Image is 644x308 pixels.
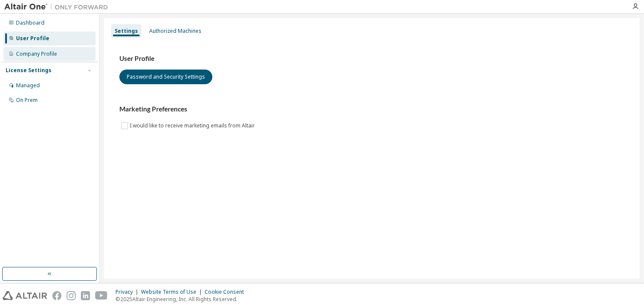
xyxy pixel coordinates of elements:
div: Authorized Machines [149,28,202,35]
h3: User Profile [119,54,624,63]
div: On Prem [16,97,38,104]
div: Company Profile [16,51,57,57]
h3: Marketing Preferences [119,105,624,114]
label: I would like to receive marketing emails from Altair [130,121,256,131]
div: Settings [115,28,138,35]
div: Website Terms of Use [141,289,205,295]
img: instagram.svg [67,291,76,300]
div: Cookie Consent [205,289,249,295]
img: altair_logo.svg [3,291,47,300]
button: Password and Security Settings [119,70,212,84]
img: linkedin.svg [81,291,90,300]
p: © 2025 Altair Engineering, Inc. All Rights Reserved. [115,295,249,303]
div: User Profile [16,35,49,42]
div: License Settings [6,67,51,74]
img: facebook.svg [52,291,61,300]
img: youtube.svg [95,291,108,300]
img: Altair One [4,3,112,11]
div: Managed [16,82,40,89]
div: Privacy [115,289,141,295]
div: Dashboard [16,19,45,26]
